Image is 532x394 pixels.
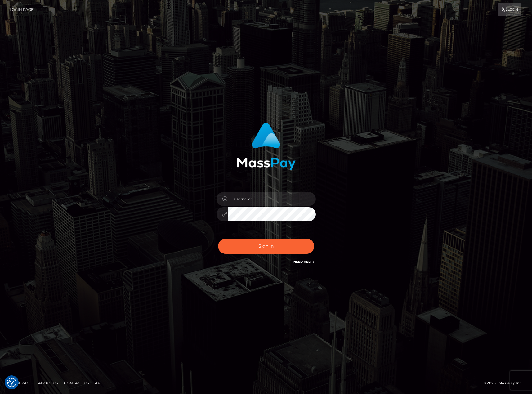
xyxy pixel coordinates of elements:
[293,260,314,264] a: Need Help?
[92,378,104,388] a: API
[498,3,521,16] a: Login
[36,378,60,388] a: About Us
[228,192,316,206] input: Username...
[7,378,16,387] img: Revisit consent button
[10,3,34,16] a: Login Page
[484,380,527,387] div: © 2025 , MassPay Inc.
[237,123,296,170] img: MassPay Login
[7,378,34,388] a: Homepage
[7,378,16,387] button: Consent Preferences
[61,378,91,388] a: Contact Us
[218,239,314,254] button: Sign in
